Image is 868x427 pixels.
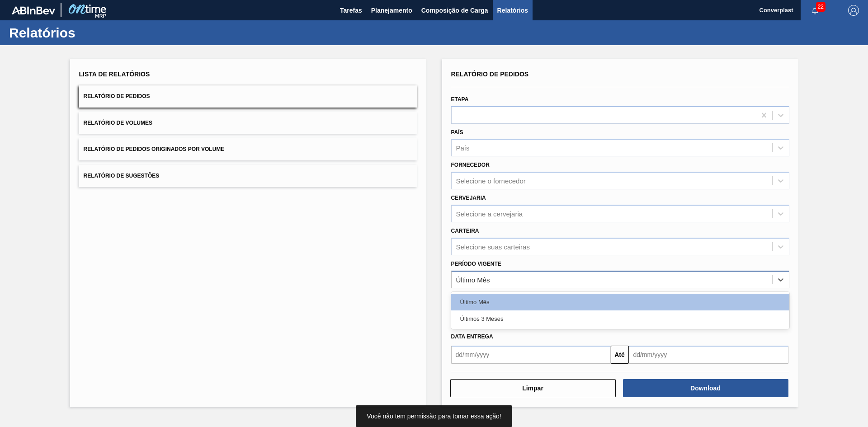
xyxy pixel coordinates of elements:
[79,112,417,134] button: Relatório de Volumes
[451,310,789,327] div: Últimos 3 Meses
[451,96,469,103] label: Etapa
[451,129,463,136] label: País
[848,5,859,16] img: Logout
[421,5,488,16] span: Composição de Carga
[79,70,150,78] span: Lista de Relatórios
[456,210,523,217] div: Selecione a cervejaria
[84,93,150,99] span: Relatório de Pedidos
[451,261,501,267] label: Período Vigente
[451,333,493,340] span: Data entrega
[450,379,616,397] button: Limpar
[84,173,160,179] span: Relatório de Sugestões
[84,120,152,126] span: Relatório de Volumes
[9,28,170,38] h1: Relatórios
[456,144,470,152] div: País
[456,243,530,250] div: Selecione suas carteiras
[456,276,490,283] div: Último Mês
[456,177,526,185] div: Selecione o fornecedor
[451,346,611,364] input: dd/mm/yyyy
[623,379,788,397] button: Download
[340,5,362,16] span: Tarefas
[367,413,501,420] span: Você não tem permissão para tomar essa ação!
[451,162,490,168] label: Fornecedor
[451,70,529,78] span: Relatório de Pedidos
[451,195,486,201] label: Cervejaria
[451,228,479,234] label: Carteira
[79,138,417,160] button: Relatório de Pedidos Originados por Volume
[629,346,788,364] input: dd/mm/yyyy
[801,4,830,17] button: Notificações
[84,146,225,152] span: Relatório de Pedidos Originados por Volume
[816,2,826,12] span: 22
[497,5,528,16] span: Relatórios
[371,5,412,16] span: Planejamento
[12,6,55,14] img: TNhmsLtSVTkK8tSr43FrP2fwEKptu5GPRR3wAAAABJRU5ErkJggg==
[79,165,417,187] button: Relatório de Sugestões
[451,294,789,310] div: Último Mês
[79,85,417,108] button: Relatório de Pedidos
[611,346,629,364] button: Até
